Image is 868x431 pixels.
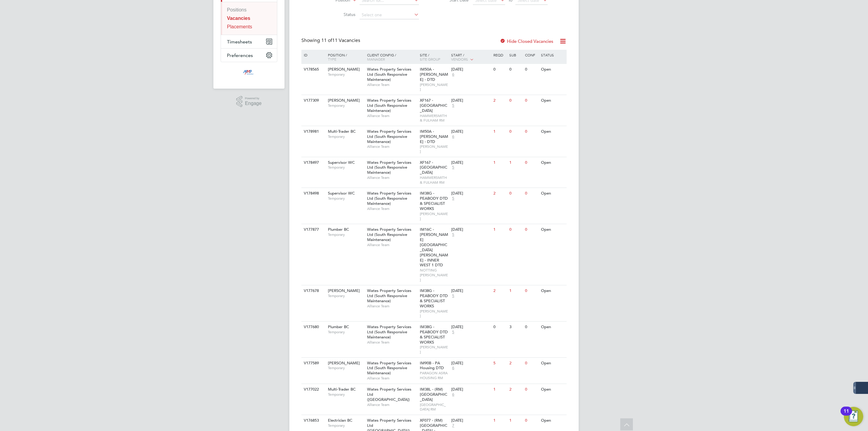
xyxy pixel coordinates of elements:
[321,37,332,43] span: 11 of
[451,418,490,423] div: [DATE]
[539,322,566,333] div: Open
[328,360,360,366] span: [PERSON_NAME]
[241,68,258,78] img: mmpconsultancy-logo-retina.png
[420,387,447,402] span: IM38L - (RM) [GEOGRAPHIC_DATA]
[420,309,448,318] span: [PERSON_NAME]
[420,175,448,185] span: HAMMERSMITH & FULHAM RM
[420,67,448,82] span: IM50A - [PERSON_NAME] - DTD
[420,402,448,412] span: [GEOGRAPHIC_DATA] RM
[302,188,323,199] div: V178498
[328,423,364,428] span: Temporary
[492,126,508,137] div: 1
[302,384,323,395] div: V177022
[492,285,508,296] div: 2
[328,196,364,201] span: Temporary
[221,2,277,35] div: Jobs
[524,188,539,199] div: 0
[844,411,849,419] div: 11
[451,134,455,139] span: 6
[492,188,508,199] div: 2
[328,98,360,103] span: [PERSON_NAME]
[539,358,566,369] div: Open
[451,72,455,77] span: 6
[492,224,508,235] div: 1
[524,50,539,60] div: Conf
[420,191,448,211] span: IM38G - PEABODY DTD & SPECIALIST WORKS
[539,188,566,199] div: Open
[420,129,448,144] span: IM50A - [PERSON_NAME] - DTD
[508,188,524,199] div: 0
[367,360,411,376] span: Wates Property Services Ltd (South Responsive Maintenance)
[451,366,455,371] span: 6
[539,64,566,75] div: Open
[451,387,490,392] div: [DATE]
[524,224,539,235] div: 0
[524,157,539,168] div: 0
[524,95,539,106] div: 0
[451,98,490,103] div: [DATE]
[328,129,356,134] span: Multi-Trader BC
[451,325,490,330] div: [DATE]
[367,376,417,381] span: Alliance Team
[539,285,566,296] div: Open
[328,191,355,196] span: Supervisor WC
[451,57,468,62] span: Vendors
[524,358,539,369] div: 0
[492,64,508,75] div: 0
[539,157,566,168] div: Open
[328,418,352,423] span: Electrician BC
[451,423,455,428] span: 7
[328,72,364,77] span: Temporary
[451,293,455,299] span: 5
[508,285,524,296] div: 1
[328,232,364,237] span: Temporary
[367,98,411,113] span: Wates Property Services Ltd (South Responsive Maintenance)
[328,330,364,334] span: Temporary
[302,157,323,168] div: V178497
[508,50,524,60] div: Sub
[420,360,444,371] span: IM90B - PA Housing DTD
[451,160,490,165] div: [DATE]
[451,67,490,72] div: [DATE]
[367,340,417,345] span: Alliance Team
[328,160,355,165] span: Supervisor WC
[508,157,524,168] div: 1
[321,12,355,17] label: Status
[328,57,336,62] span: Type
[451,361,490,366] div: [DATE]
[451,392,455,397] span: 6
[492,358,508,369] div: 5
[328,293,364,298] span: Temporary
[420,144,448,154] span: [PERSON_NAME]
[492,157,508,168] div: 1
[221,49,277,62] button: Preferences
[451,232,455,237] span: 5
[508,64,524,75] div: 0
[227,24,252,29] a: Placements
[367,113,417,118] span: Alliance Team
[328,227,349,232] span: Plumber BC
[328,67,360,72] span: [PERSON_NAME]
[328,366,364,370] span: Temporary
[492,50,508,60] div: Reqd
[302,95,323,106] div: V177309
[367,242,417,247] span: Alliance Team
[367,144,417,149] span: Alliance Team
[367,402,417,407] span: Alliance Team
[221,68,277,78] a: Go to home page
[227,16,250,21] a: Vacancies
[302,285,323,296] div: V177678
[492,415,508,426] div: 1
[367,227,411,242] span: Wates Property Services Ltd (South Responsive Maintenance)
[367,206,417,211] span: Alliance Team
[328,392,364,397] span: Temporary
[420,227,448,268] span: IM16C - [PERSON_NAME][GEOGRAPHIC_DATA][PERSON_NAME] - INNER WEST 1 DTD
[451,129,490,134] div: [DATE]
[236,96,262,107] a: Powered byEngage
[302,322,323,333] div: V177680
[367,324,411,340] span: Wates Property Services Ltd (South Responsive Maintenance)
[524,322,539,333] div: 0
[420,345,448,354] span: [PERSON_NAME]
[366,50,418,64] div: Client Config /
[420,160,447,175] span: XF167 - [GEOGRAPHIC_DATA]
